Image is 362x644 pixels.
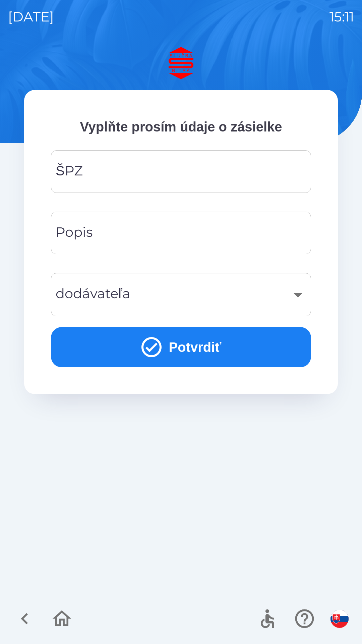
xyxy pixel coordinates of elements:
img: Logo [24,47,338,79]
button: Potvrdiť [51,327,311,367]
img: sk flag [330,610,349,628]
p: 15:11 [329,7,354,27]
p: [DATE] [8,7,54,27]
p: Vyplňte prosím údaje o zásielke [51,117,311,137]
